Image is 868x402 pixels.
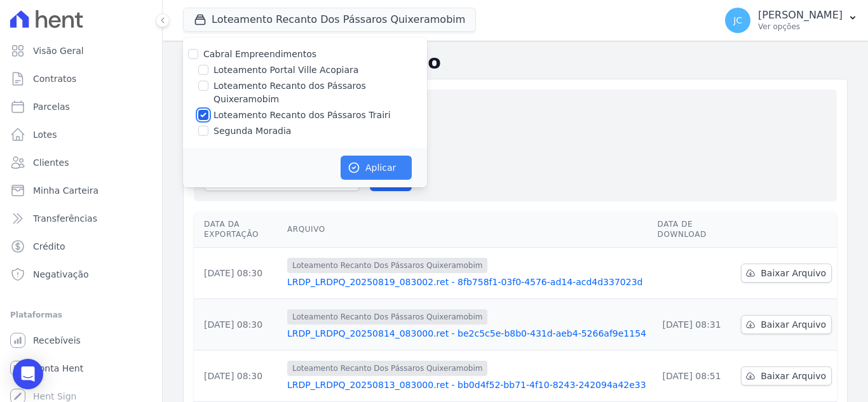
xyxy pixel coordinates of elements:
[13,359,43,389] div: Open Intercom Messenger
[287,258,488,273] span: Loteamento Recanto Dos Pássaros Quixeramobim
[5,262,157,287] a: Negativação
[287,379,648,391] a: LRDP_LRDPQ_20250813_083000.ret - bb0d4f52-bb71-4f10-8243-242094a42e33
[653,351,736,402] td: [DATE] 08:51
[741,264,832,283] a: Baixar Arquivo
[653,211,736,248] th: Data de Download
[5,328,157,353] a: Recebíveis
[183,51,848,74] h2: Exportações de Retorno
[194,299,282,351] td: [DATE] 08:30
[5,94,157,119] a: Parcelas
[653,299,736,351] td: [DATE] 08:31
[287,276,648,288] a: LRDP_LRDPQ_20250819_083002.ret - 8fb758f1-03f0-4576-ad14-acd4d337023d
[758,9,843,22] p: [PERSON_NAME]
[761,318,826,331] span: Baixar Arquivo
[5,206,157,231] a: Transferências
[341,156,412,180] button: Aplicar
[5,178,157,203] a: Minha Carteira
[33,44,84,57] span: Visão Geral
[33,128,57,141] span: Lotes
[5,356,157,381] a: Conta Hent
[214,64,358,77] label: Loteamento Portal Ville Acopiara
[733,16,742,25] span: JC
[5,38,157,64] a: Visão Geral
[5,122,157,147] a: Lotes
[194,211,282,248] th: Data da Exportação
[194,248,282,299] td: [DATE] 08:30
[33,184,98,197] span: Minha Carteira
[214,109,391,122] label: Loteamento Recanto dos Pássaros Trairi
[183,8,476,32] button: Loteamento Recanto Dos Pássaros Quixeramobim
[214,124,291,138] label: Segunda Moradia
[194,351,282,402] td: [DATE] 08:30
[287,361,488,376] span: Loteamento Recanto Dos Pássaros Quixeramobim
[5,66,157,91] a: Contratos
[33,240,65,253] span: Crédito
[761,267,826,279] span: Baixar Arquivo
[715,3,868,38] button: JC [PERSON_NAME] Ver opções
[761,370,826,382] span: Baixar Arquivo
[282,211,653,248] th: Arquivo
[741,315,832,334] a: Baixar Arquivo
[33,334,81,347] span: Recebíveis
[5,150,157,175] a: Clientes
[741,366,832,385] a: Baixar Arquivo
[33,156,69,169] span: Clientes
[5,234,157,259] a: Crédito
[33,268,89,281] span: Negativação
[214,79,427,106] label: Loteamento Recanto dos Pássaros Quixeramobim
[10,307,152,323] div: Plataformas
[33,362,83,375] span: Conta Hent
[33,100,70,113] span: Parcelas
[287,327,648,340] a: LRDP_LRDPQ_20250814_083000.ret - be2c5c5e-b8b0-431d-aeb4-5266af9e1154
[287,309,488,325] span: Loteamento Recanto Dos Pássaros Quixeramobim
[33,212,97,225] span: Transferências
[33,72,76,85] span: Contratos
[203,49,316,59] label: Cabral Empreendimentos
[758,22,843,32] p: Ver opções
